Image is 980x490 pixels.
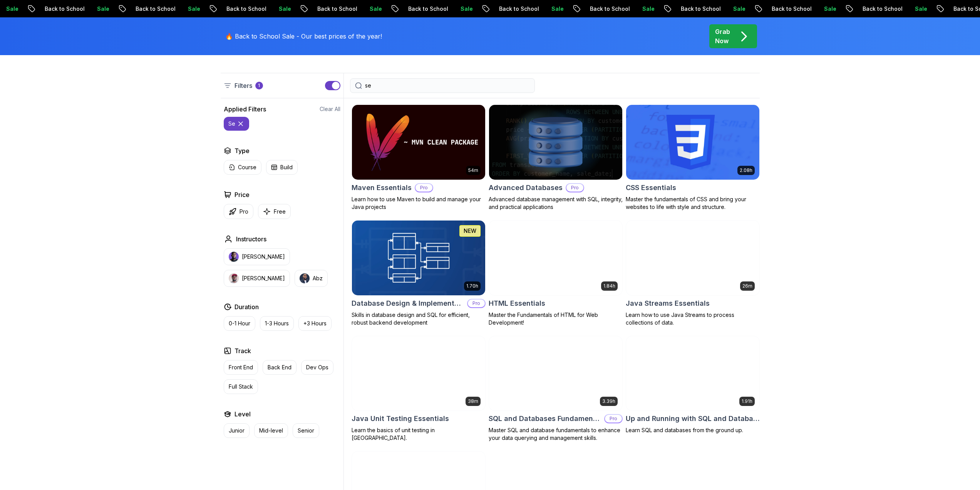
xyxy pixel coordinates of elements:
[626,413,760,424] h2: Up and Running with SQL and Databases
[306,364,328,371] p: Dev Ops
[626,311,760,327] p: Learn how to use Java Streams to process collections of data.
[468,167,478,173] p: 54m
[352,311,486,327] p: Skills in database design and SQL for efficient, robust backend development
[235,146,250,155] h2: Type
[626,336,760,434] a: Up and Running with SQL and Databases card1.91hUp and Running with SQL and DatabasesLearn SQL and...
[224,117,249,131] button: se
[901,5,925,13] p: Sale
[537,5,562,13] p: Sale
[489,298,545,309] h2: HTML Essentials
[266,160,298,175] button: Build
[303,320,327,327] p: +3 Hours
[489,221,622,295] img: HTML Essentials card
[485,5,537,13] p: Back to School
[313,274,323,282] p: Abz
[489,336,623,442] a: SQL and Databases Fundamentals card3.39hSQL and Databases FundamentalsProMaster SQL and database ...
[224,360,258,375] button: Front End
[489,220,623,327] a: HTML Essentials card1.84hHTML EssentialsMaster the Fundamentals of HTML for Web Development!
[258,204,291,219] button: Free
[320,105,340,113] button: Clear All
[626,298,710,309] h2: Java Streams Essentials
[225,32,382,41] p: 🔥 Back to School Sale - Our best prices of the year!
[236,234,266,244] h2: Instructors
[626,182,676,193] h2: CSS Essentials
[468,300,485,307] p: Pro
[626,336,759,411] img: Up and Running with SQL and Databases card
[626,104,760,211] a: CSS Essentials card2.08hCSS EssentialsMaster the fundamentals of CSS and bring your websites to l...
[235,346,251,355] h2: Track
[224,270,290,287] button: instructor img[PERSON_NAME]
[352,105,485,180] img: Maven Essentials card
[602,398,615,404] p: 3.39h
[415,184,432,192] p: Pro
[352,221,485,295] img: Database Design & Implementation card
[352,220,486,327] a: Database Design & Implementation card1.70hNEWDatabase Design & ImplementationProSkills in databas...
[740,167,752,173] p: 2.08h
[566,184,583,192] p: Pro
[265,320,289,327] p: 1-3 Hours
[235,81,252,90] p: Filters
[626,221,759,295] img: Java Streams Essentials card
[719,5,744,13] p: Sale
[352,426,486,442] p: Learn the basics of unit testing in [GEOGRAPHIC_DATA].
[263,360,297,375] button: Back End
[628,5,653,13] p: Sale
[280,163,293,171] p: Build
[489,311,623,327] p: Master the Fundamentals of HTML for Web Development!
[352,336,486,442] a: Java Unit Testing Essentials card38mJava Unit Testing EssentialsLearn the basics of unit testing ...
[810,5,834,13] p: Sale
[468,398,478,404] p: 38m
[667,5,719,13] p: Back to School
[121,5,174,13] p: Back to School
[626,195,760,211] p: Master the fundamentals of CSS and bring your websites to life with style and structure.
[224,423,250,438] button: Junior
[352,104,486,211] a: Maven Essentials card54mMaven EssentialsProLearn how to use Maven to build and manage your Java p...
[242,274,285,282] p: [PERSON_NAME]
[274,208,286,216] p: Free
[298,427,314,434] p: Senior
[224,379,258,394] button: Full Stack
[229,273,239,283] img: instructor img
[394,5,446,13] p: Back to School
[228,120,235,128] p: se
[229,364,253,371] p: Front End
[365,82,530,89] input: Search Java, React, Spring boot ...
[626,426,760,434] p: Learn SQL and databases from the ground up.
[83,5,107,13] p: Sale
[303,5,355,13] p: Back to School
[352,336,485,411] img: Java Unit Testing Essentials card
[265,5,289,13] p: Sale
[260,316,294,331] button: 1-3 Hours
[742,283,752,289] p: 26m
[229,320,250,327] p: 0-1 Hour
[352,182,412,193] h2: Maven Essentials
[229,252,239,262] img: instructor img
[298,316,332,331] button: +3 Hours
[259,427,283,434] p: Mid-level
[576,5,628,13] p: Back to School
[626,105,759,180] img: CSS Essentials card
[355,5,380,13] p: Sale
[300,273,310,283] img: instructor img
[240,208,248,216] p: Pro
[489,413,601,424] h2: SQL and Databases Fundamentals
[603,283,615,289] p: 1.84h
[352,298,464,309] h2: Database Design & Implementation
[605,415,622,423] p: Pro
[464,227,476,235] p: NEW
[446,5,471,13] p: Sale
[174,5,198,13] p: Sale
[212,5,265,13] p: Back to School
[235,302,259,312] h2: Duration
[235,409,251,419] h2: Level
[489,195,623,211] p: Advanced database management with SQL, integrity, and practical applications
[301,360,333,375] button: Dev Ops
[258,83,260,89] p: 1
[848,5,901,13] p: Back to School
[224,104,266,114] h2: Applied Filters
[229,427,245,434] p: Junior
[268,364,291,371] p: Back End
[352,413,449,424] h2: Java Unit Testing Essentials
[489,104,623,211] a: Advanced Databases cardAdvanced DatabasesProAdvanced database management with SQL, integrity, and...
